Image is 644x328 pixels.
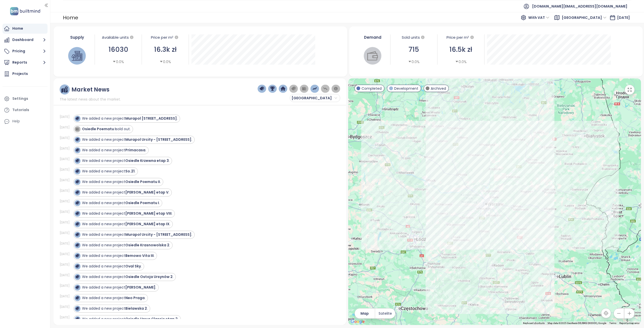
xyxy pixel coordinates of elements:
[82,253,154,258] div: We added a new project .
[75,233,79,236] img: icon
[3,116,48,126] div: Help
[532,0,627,12] span: [DOMAIN_NAME][EMAIL_ADDRESS][DOMAIN_NAME]
[455,60,459,63] span: caret-down
[619,322,639,324] a: Report a map error
[3,35,48,45] button: Dashboard
[75,264,79,268] img: icon
[125,116,177,121] strong: Murapol [STREET_ADDRESS]
[82,148,146,153] div: We added a new project .
[75,127,79,131] img: icon
[60,210,72,214] div: [DATE]
[12,25,23,32] div: Home
[159,60,163,63] span: caret-down
[75,254,79,257] img: icon
[431,86,446,91] span: Archived
[60,167,72,172] div: [DATE]
[75,169,79,173] img: icon
[60,231,72,235] div: [DATE]
[82,316,178,322] div: We added a new project .
[125,253,154,258] strong: Bemowo Vita III
[82,285,156,290] div: We added a new project .
[12,107,29,113] div: Tutorials
[159,59,171,65] div: 0.0%
[125,190,169,195] strong: [PERSON_NAME] etap V
[125,232,191,237] strong: Murapol Urcity - [STREET_ADDRESS]
[82,243,170,248] div: We added a new project .
[609,322,616,324] a: Terms (opens in new tab)
[12,118,20,124] div: Help
[125,169,135,174] strong: So.21
[60,273,72,277] div: [DATE]
[60,220,72,225] div: [DATE]
[3,69,48,79] a: Projects
[63,13,78,22] div: Home
[12,71,28,77] div: Projects
[394,86,418,91] span: Development
[82,126,131,132] div: sold out.
[125,179,160,184] strong: Osiedle Poematu II
[82,158,170,163] div: We added a new project .
[60,146,72,151] div: [DATE]
[75,286,79,289] img: icon
[408,60,412,63] span: caret-down
[523,321,545,325] button: Keyboard shortcuts
[125,316,178,321] strong: Osiedle Ursus Classic etap 2
[3,58,48,68] button: Reports
[125,211,172,216] strong: [PERSON_NAME] etap VIII
[334,86,338,91] img: information-circle.png
[361,86,382,91] span: Completed
[312,86,317,91] img: price-increases.png
[125,264,141,269] strong: Oval Sky
[82,295,145,301] div: We added a new project .
[82,116,178,121] div: We added a new project .
[62,34,92,40] div: Supply
[82,232,192,237] div: We added a new project .
[97,44,139,55] div: 16030
[60,252,72,256] div: [DATE]
[60,262,72,267] div: [DATE]
[393,44,435,55] div: 715
[112,60,116,63] span: caret-down
[82,221,170,227] div: We added a new project .
[292,94,337,102] span: Warszawa
[82,211,172,216] div: We added a new project .
[125,274,173,279] strong: Osiedle Ostoja Ursynów 2
[75,212,79,215] img: icon
[125,285,155,290] strong: [PERSON_NAME]
[355,308,375,318] button: Map
[60,315,72,320] div: [DATE]
[548,322,606,324] span: Map data ©2025 GeoBasis-DE/BKG (©2009), Google
[60,157,72,161] div: [DATE]
[60,305,72,309] div: [DATE]
[260,86,264,91] img: price-tag-dark-blue.png
[60,294,72,299] div: [DATE]
[393,34,435,40] div: Sold units
[75,148,79,152] img: icon
[82,137,192,142] div: We added a new project .
[75,159,79,162] img: icon
[291,86,296,91] img: price-tag-grey.png
[125,148,145,153] strong: Primacasa
[408,59,420,65] div: 0.0%
[440,34,482,40] div: Price per m²
[82,264,142,269] div: We added a new project .
[71,86,109,93] div: Market News
[75,296,79,300] img: icon
[82,169,135,174] div: We added a new project .
[75,201,79,205] img: icon
[358,34,388,40] div: Demand
[82,190,169,195] div: We added a new project .
[75,117,79,120] img: icon
[562,14,607,21] span: Warszawa
[60,189,72,193] div: [DATE]
[617,15,630,20] span: [DATE]
[125,306,147,311] strong: Bielawska 2
[455,59,467,65] div: 0.0%
[9,6,42,16] img: logo
[60,284,72,288] div: [DATE]
[75,243,79,247] img: icon
[75,222,79,226] img: icon
[125,200,159,205] strong: Osiedle Poematu I
[75,180,79,183] img: icon
[82,306,148,311] div: We added a new project .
